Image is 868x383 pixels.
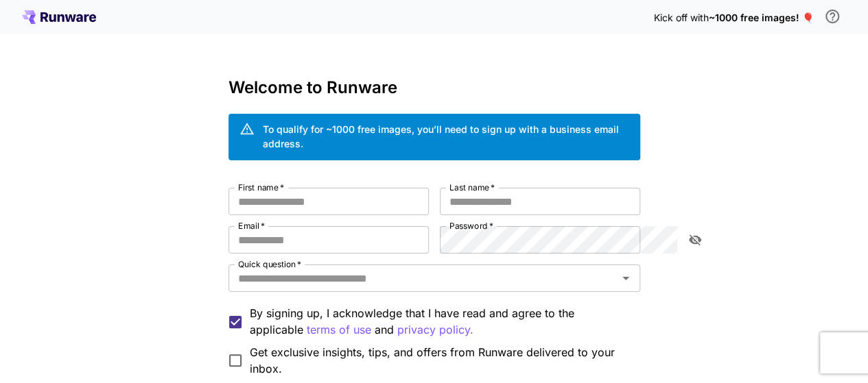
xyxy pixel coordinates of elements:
span: ~1000 free images! 🎈 [708,12,813,23]
label: Quick question [238,258,301,270]
p: By signing up, I acknowledge that I have read and agree to the applicable and [250,305,629,338]
span: Kick off with [653,12,708,23]
label: First name [238,182,284,193]
h3: Welcome to Runware [228,78,640,97]
button: By signing up, I acknowledge that I have read and agree to the applicable and privacy policy. [307,321,371,338]
label: Email [238,220,265,232]
button: By signing up, I acknowledge that I have read and agree to the applicable terms of use and [397,321,473,338]
span: Get exclusive insights, tips, and offers from Runware delivered to your inbox. [250,344,629,377]
button: In order to qualify for free credit, you need to sign up with a business email address and click ... [819,3,846,30]
p: privacy policy. [397,321,473,338]
label: Password [449,220,493,232]
p: terms of use [307,321,371,338]
div: To qualify for ~1000 free images, you’ll need to sign up with a business email address. [263,122,629,151]
button: Open [616,269,635,288]
button: toggle password visibility [683,227,707,252]
label: Last name [449,182,495,193]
